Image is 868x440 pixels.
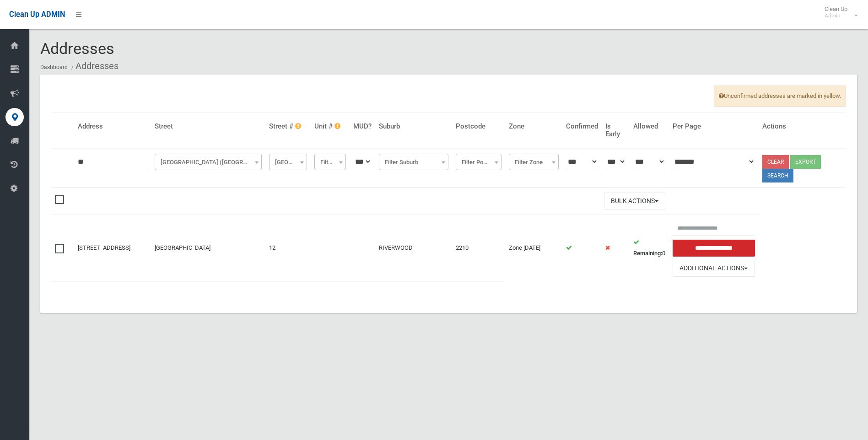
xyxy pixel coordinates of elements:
[78,244,130,251] a: [STREET_ADDRESS]
[40,39,114,58] span: Addresses
[509,123,559,130] h4: Zone
[452,215,505,281] td: 2210
[269,154,307,170] span: Filter Street #
[505,215,562,281] td: Zone [DATE]
[379,123,449,130] h4: Suburb
[458,156,499,169] span: Filter Postcode
[155,123,262,130] h4: Street
[456,123,501,130] h4: Postcode
[456,154,501,170] span: Filter Postcode
[825,12,847,19] small: Admin
[155,154,262,170] span: Alverstone Street (RIVERWOOD)
[381,156,447,169] span: Filter Suburb
[820,5,857,19] span: Clean Up
[566,123,598,130] h4: Confirmed
[762,155,789,169] a: Clear
[630,215,669,281] td: 0
[762,169,793,182] button: Search
[633,250,662,257] strong: Remaining:
[605,123,626,138] h4: Is Early
[511,156,556,169] span: Filter Zone
[9,10,65,19] span: Clean Up ADMIN
[673,123,755,130] h4: Per Page
[78,123,147,130] h4: Address
[317,156,344,169] span: Filter Unit #
[375,215,453,281] td: RIVERWOOD
[314,154,346,170] span: Filter Unit #
[151,215,265,281] td: [GEOGRAPHIC_DATA]
[265,215,311,281] td: 12
[509,154,559,170] span: Filter Zone
[157,156,259,169] span: Alverstone Street (RIVERWOOD)
[714,86,846,107] span: Unconfirmed addresses are marked in yellow.
[353,123,372,130] h4: MUD?
[269,123,307,130] h4: Street #
[633,123,665,130] h4: Allowed
[790,155,821,169] button: Export
[762,123,842,130] h4: Actions
[69,58,119,75] li: Addresses
[271,156,305,169] span: Filter Street #
[40,64,68,70] a: Dashboard
[379,154,449,170] span: Filter Suburb
[314,123,346,130] h4: Unit #
[604,193,665,209] button: Bulk Actions
[673,260,755,277] button: Additional Actions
